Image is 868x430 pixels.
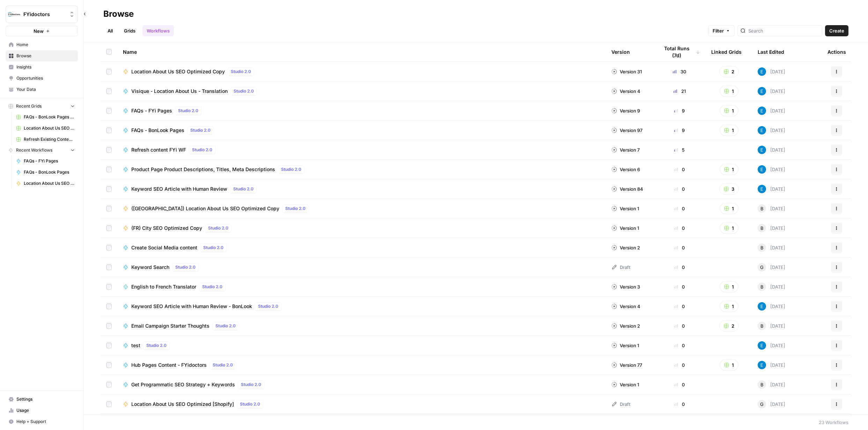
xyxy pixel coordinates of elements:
[659,264,700,271] div: 0
[659,166,700,173] div: 0
[120,25,140,36] a: Grids
[659,42,700,61] div: Total Runs (7d)
[202,284,222,290] span: Studio 2.0
[16,42,75,48] span: Home
[758,67,766,76] img: lntvtk5df957tx83savlbk37mrre
[16,53,75,59] span: Browse
[711,42,742,61] div: Linked Grids
[16,75,75,81] span: Opportunities
[123,380,600,389] a: Get Programmatic SEO Strategy + KeywordsStudio 2.0
[760,244,764,251] span: B
[6,6,78,23] button: Workspace: FYidoctors
[6,26,78,36] button: New
[281,166,301,173] span: Studio 2.0
[758,146,766,154] img: lntvtk5df957tx83savlbk37mrre
[758,185,785,193] div: [DATE]
[6,84,78,95] a: Your Data
[659,381,700,388] div: 0
[659,322,700,329] div: 0
[758,87,785,95] div: [DATE]
[758,165,785,174] div: [DATE]
[611,146,640,153] div: Version 7
[208,225,228,231] span: Studio 2.0
[758,126,785,134] div: [DATE]
[103,8,134,20] div: Browse
[758,185,766,193] img: lntvtk5df957tx83savlbk37mrre
[659,362,700,369] div: 0
[611,362,642,369] div: Version 77
[215,323,236,329] span: Studio 2.0
[760,225,764,232] span: B
[131,68,225,75] span: Location About Us SEO Optimized Copy
[6,39,78,50] a: Home
[6,61,78,73] a: Insights
[760,401,764,408] span: G
[611,205,639,212] div: Version 1
[611,107,640,114] div: Version 9
[123,283,600,291] a: English to French TranslatorStudio 2.0
[6,50,78,61] a: Browse
[758,341,785,350] div: [DATE]
[720,125,738,136] button: 1
[720,203,738,214] button: 1
[123,204,600,213] a: ([GEOGRAPHIC_DATA]) Location About Us SEO Optimized CopyStudio 2.0
[16,103,42,109] span: Recent Grids
[758,42,784,61] div: Last Edited
[131,381,235,388] span: Get Programmatic SEO Strategy + Keywords
[24,158,75,164] span: FAQs - FYi Pages
[131,264,169,271] span: Keyword Search
[13,134,78,145] a: Refresh Existing Content - FYidoctors
[131,146,186,153] span: Refresh content FYi WF
[829,27,844,34] span: Create
[131,205,279,212] span: ([GEOGRAPHIC_DATA]) Location About Us SEO Optimized Copy
[659,303,700,310] div: 0
[758,341,766,350] img: lntvtk5df957tx83savlbk37mrre
[24,136,75,143] span: Refresh Existing Content - FYidoctors
[758,224,785,232] div: [DATE]
[659,88,700,95] div: 21
[720,281,738,292] button: 1
[123,243,600,252] a: Create Social Media contentStudio 2.0
[719,320,739,331] button: 2
[611,381,639,388] div: Version 1
[758,107,766,115] img: lntvtk5df957tx83savlbk37mrre
[131,244,197,251] span: Create Social Media content
[720,105,738,116] button: 1
[234,88,254,94] span: Studio 2.0
[123,185,600,193] a: Keyword SEO Article with Human ReviewStudio 2.0
[659,146,700,153] div: 5
[123,87,600,95] a: Visique - Location About Us - TranslationStudio 2.0
[758,361,785,369] div: [DATE]
[16,86,75,93] span: Your Data
[203,245,223,251] span: Studio 2.0
[6,405,78,416] a: Usage
[285,205,306,212] span: Studio 2.0
[233,186,253,192] span: Studio 2.0
[123,400,600,408] a: Location About Us SEO Optimized [Shopify]Studio 2.0
[611,303,640,310] div: Version 4
[146,342,167,349] span: Studio 2.0
[123,107,600,115] a: FAQs - FYi PagesStudio 2.0
[6,145,78,155] button: Recent Workflows
[758,283,785,291] div: [DATE]
[713,27,724,34] span: Filter
[16,147,52,153] span: Recent Workflows
[131,127,184,134] span: FAQs - BonLook Pages
[123,224,600,232] a: (FR) City SEO Optimized CopyStudio 2.0
[758,263,785,271] div: [DATE]
[24,180,75,187] span: Location About Us SEO Optimized Copy
[825,25,848,36] button: Create
[760,322,764,329] span: B
[719,66,739,77] button: 2
[13,111,78,123] a: FAQs - BonLook Pages Grid
[103,25,117,36] a: All
[611,127,642,134] div: Version 97
[6,73,78,84] a: Opportunities
[611,322,640,329] div: Version 2
[6,101,78,111] button: Recent Grids
[758,302,766,311] img: lntvtk5df957tx83savlbk37mrre
[659,244,700,251] div: 0
[123,361,600,369] a: Hub Pages Content - FYidoctorsStudio 2.0
[758,107,785,115] div: [DATE]
[659,68,700,75] div: 30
